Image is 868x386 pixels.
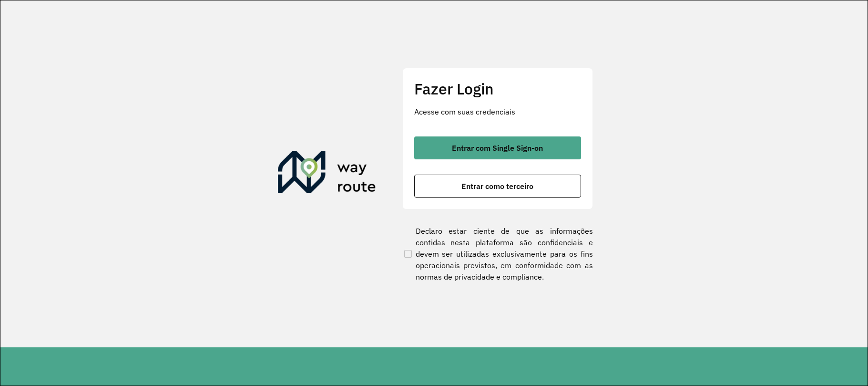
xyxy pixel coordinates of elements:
[278,151,376,197] img: Roteirizador AmbevTech
[452,144,543,152] span: Entrar com Single Sign-on
[402,225,593,282] label: Declaro estar ciente de que as informações contidas nesta plataforma são confidenciais e devem se...
[414,136,581,159] button: button
[414,106,581,117] p: Acesse com suas credenciais
[414,80,581,98] h2: Fazer Login
[461,182,533,190] span: Entrar como terceiro
[414,175,581,198] button: button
